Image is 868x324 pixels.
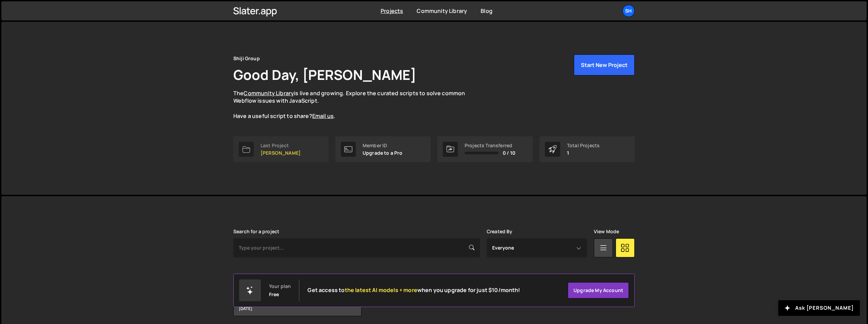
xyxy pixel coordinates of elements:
[233,65,416,84] h1: Good Day, [PERSON_NAME]
[233,238,480,257] input: Type your project...
[568,282,629,299] a: Upgrade my account
[487,229,513,234] label: Created By
[261,150,301,156] p: [PERSON_NAME]
[574,54,635,75] button: Start New Project
[233,89,478,120] p: The is live and growing. Explore the curated scripts to solve common Webflow issues with JavaScri...
[244,89,294,97] a: Community Library
[381,7,403,15] a: Projects
[363,143,403,148] div: Member ID
[261,143,301,148] div: Last Project
[778,300,860,316] button: Ask [PERSON_NAME]
[307,287,520,293] h2: Get access to when you upgrade for just $10/month!
[594,229,619,234] label: View Mode
[269,284,291,289] div: Your plan
[269,292,279,297] div: Free
[465,143,515,148] div: Projects Transferred
[567,143,600,148] div: Total Projects
[233,54,260,63] div: Shiji Group
[622,5,635,17] a: Sh
[417,7,467,15] a: Community Library
[481,7,493,15] a: Blog
[503,150,515,156] span: 0 / 10
[233,136,329,162] a: Last Project [PERSON_NAME]
[233,229,279,234] label: Search for a project
[312,112,334,120] a: Email us
[567,150,600,156] p: 1
[345,286,417,294] span: the latest AI models + more
[363,150,403,156] p: Upgrade to a Pro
